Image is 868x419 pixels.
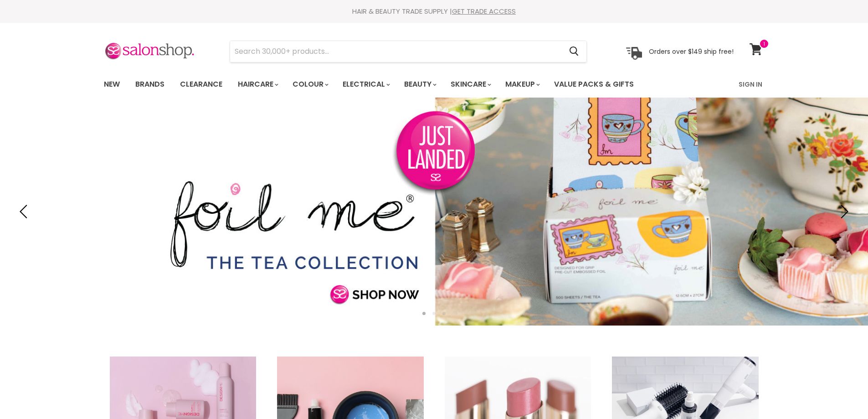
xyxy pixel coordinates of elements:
a: GET TRADE ACCESS [452,6,516,16]
p: Orders over $149 ship free! [649,47,734,55]
ul: Main menu [97,71,687,98]
a: New [97,75,127,94]
a: Brands [128,75,171,94]
nav: Main [92,71,776,98]
div: HAIR & BEAUTY TRADE SUPPLY | [92,7,776,16]
button: Previous [16,202,34,221]
a: Haircare [231,75,284,94]
a: Clearance [173,75,229,94]
form: Product [230,41,587,62]
button: Search [562,41,586,62]
a: Electrical [336,75,395,94]
a: Value Packs & Gifts [547,75,641,94]
a: Makeup [498,75,545,94]
a: Sign In [733,75,768,94]
li: Page dot 2 [432,312,436,315]
input: Search [230,41,562,62]
li: Page dot 1 [422,312,426,315]
button: Next [834,202,852,221]
a: Skincare [444,75,497,94]
li: Page dot 3 [442,312,446,315]
a: Colour [286,75,334,94]
a: Beauty [397,75,442,94]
